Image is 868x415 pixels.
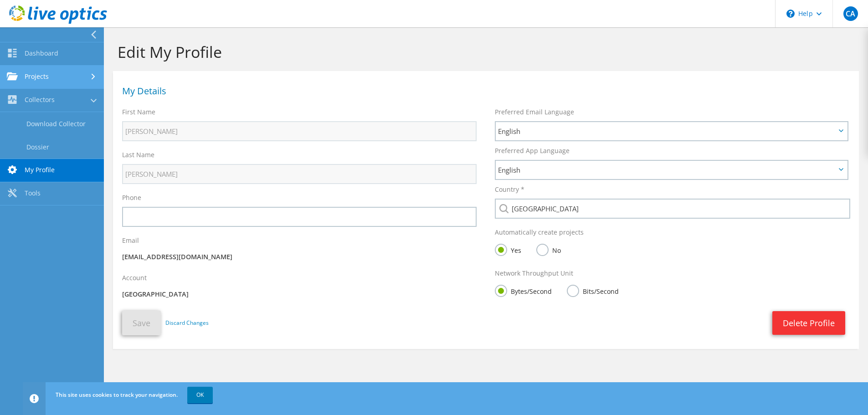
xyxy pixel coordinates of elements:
span: English [498,126,836,137]
p: [EMAIL_ADDRESS][DOMAIN_NAME] [122,252,477,262]
a: Delete Profile [772,311,845,335]
label: Account [122,273,147,282]
span: CA [843,6,858,21]
label: Bits/Second [567,285,619,296]
label: Yes [495,244,521,255]
label: Automatically create projects [495,228,584,237]
svg: \n [786,10,795,18]
label: Preferred App Language [495,146,570,155]
span: This site uses cookies to track your navigation. [56,391,178,399]
label: First Name [122,108,155,117]
label: Preferred Email Language [495,108,574,117]
label: Last Name [122,150,154,159]
label: Bytes/Second [495,285,552,296]
label: Phone [122,193,141,202]
button: Save [122,311,161,335]
h1: Edit My Profile [118,42,850,61]
label: Email [122,236,139,245]
a: Discard Changes [165,318,209,328]
label: No [536,244,561,255]
label: Network Throughput Unit [495,269,573,278]
span: English [498,164,836,175]
a: OK [187,387,213,403]
label: Country * [495,185,524,194]
h1: My Details [122,87,845,96]
p: [GEOGRAPHIC_DATA] [122,289,477,299]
